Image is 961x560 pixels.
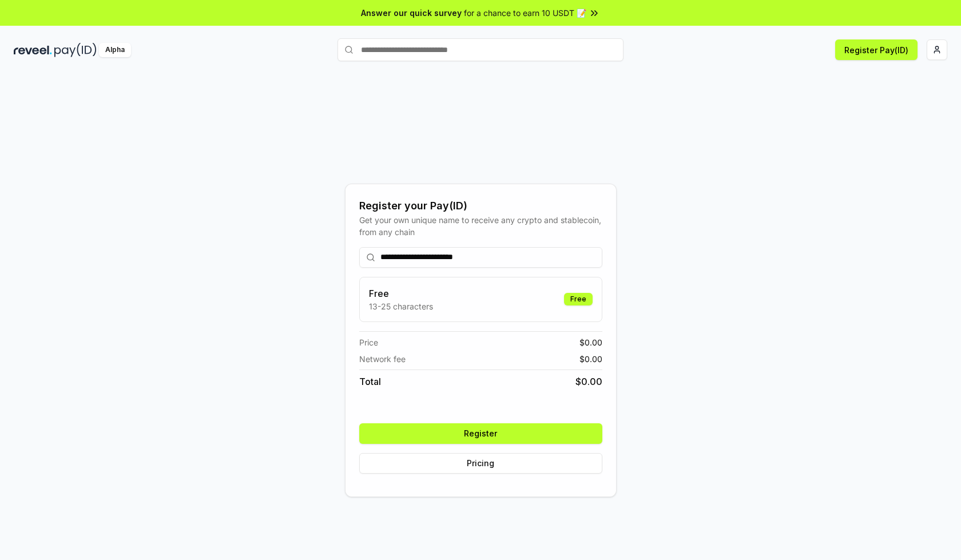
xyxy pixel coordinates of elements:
h3: Free [369,287,433,300]
span: for a chance to earn 10 USDT 📝 [464,7,586,19]
span: $ 0.00 [579,353,602,365]
button: Register [359,423,602,444]
span: Network fee [359,353,406,365]
button: Register Pay(ID) [835,39,918,60]
img: reveel_dark [14,43,52,57]
span: Price [359,336,378,348]
span: Total [359,375,381,388]
img: pay_id [54,43,97,57]
button: Pricing [359,453,602,474]
div: Free [564,293,593,305]
span: Answer our quick survey [361,7,462,19]
div: Alpha [99,43,131,57]
span: $ 0.00 [579,336,602,348]
div: Get your own unique name to receive any crypto and stablecoin, from any chain [359,214,602,238]
p: 13-25 characters [369,300,433,312]
span: $ 0.00 [575,375,602,388]
div: Register your Pay(ID) [359,198,602,214]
